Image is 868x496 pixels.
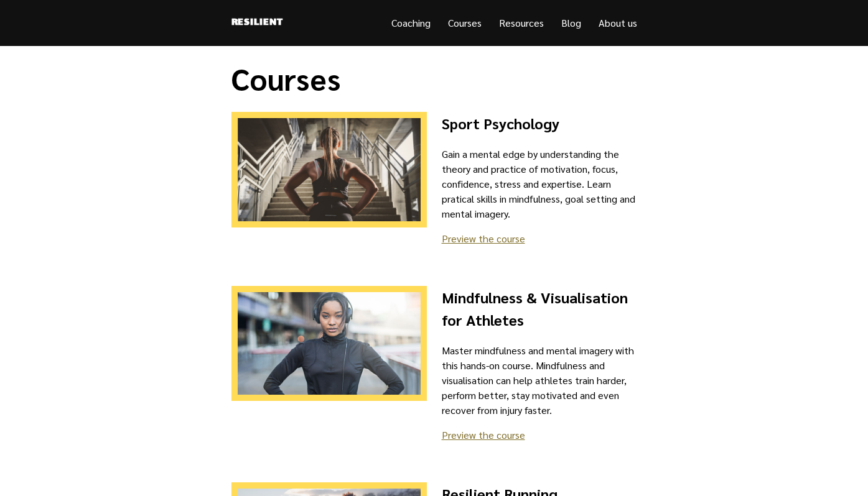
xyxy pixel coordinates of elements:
p: Gain a mental edge by understanding the theory and practice of motivation, focus, confidence, str... [442,147,637,221]
a: Resilient [231,15,283,31]
a: Preview the course [442,428,525,441]
a: Courses [448,16,482,29]
h2: Mindfulness & Visualisation for Athletes [442,286,637,331]
a: Blog [561,16,581,29]
a: Preview the course [442,232,525,245]
a: Coaching [391,16,431,29]
img: Sport Psychology Coaching course [231,112,427,227]
a: Resources [499,16,544,29]
img: Mindfulness & Visualisation for Athletes course [231,286,427,401]
p: Master mindfulness and mental imagery with this hands-on course. Mindfulness and visualisation ca... [442,343,637,418]
a: About us [599,16,637,29]
h2: Sport Psychology [442,112,637,134]
h1: Courses [231,61,637,97]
